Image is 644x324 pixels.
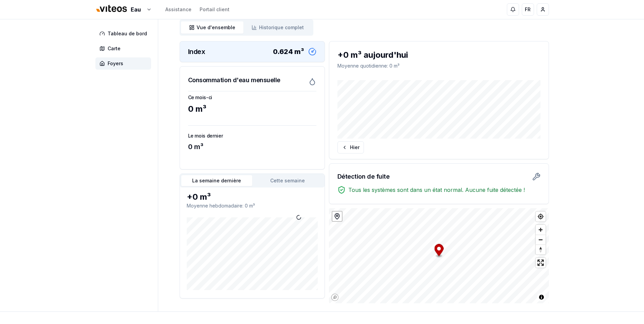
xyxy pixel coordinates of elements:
a: Foyers [95,57,154,70]
div: 0 m³ [188,104,316,114]
p: Moyenne quotidienne : 0 m³ [337,62,540,69]
div: 0 m³ [188,142,316,151]
a: Mapbox homepage [331,293,339,301]
button: FR [522,3,534,16]
h3: Détection de fuite [337,172,390,181]
span: FR [525,6,531,13]
img: Viteos - Eau Logo [95,1,128,17]
span: Foyers [108,60,123,67]
h3: Ce mois-ci [188,94,316,101]
span: Tous les systèmes sont dans un état normal. Aucune fuite détectée ! [348,186,525,194]
span: Reset bearing to north [536,245,546,254]
button: Toggle attribution [537,293,546,301]
div: +0 m³ [187,192,318,202]
button: Hier [337,141,364,154]
span: Historique complet [259,24,304,31]
button: Zoom in [536,225,546,235]
div: +0 m³ aujourd'hui [337,50,540,60]
canvas: Map [329,208,549,303]
a: Historique complet [243,21,312,34]
a: Portail client [200,6,229,13]
a: Tableau de bord [95,28,154,40]
h3: Consommation d'eau mensuelle [188,75,280,85]
div: 0.624 m³ [273,47,304,56]
button: Eau [95,2,152,17]
button: Zoom out [536,235,546,245]
button: Cette semaine [252,175,323,186]
p: Moyenne hebdomadaire : 0 m³ [187,202,318,209]
button: Enter fullscreen [536,258,546,268]
button: Find my location [536,212,546,221]
span: Eau [131,5,141,14]
a: Assistance [165,6,191,13]
span: Vue d'ensemble [197,24,235,31]
div: Map marker [434,244,443,258]
span: Carte [108,45,121,52]
button: Reset bearing to north [536,245,546,254]
h3: Le mois dernier [188,132,316,139]
a: Carte [95,42,154,55]
a: Vue d'ensemble [181,21,243,34]
h3: Index [188,47,205,56]
span: Tableau de bord [108,30,147,37]
button: La semaine dernière [181,175,252,186]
